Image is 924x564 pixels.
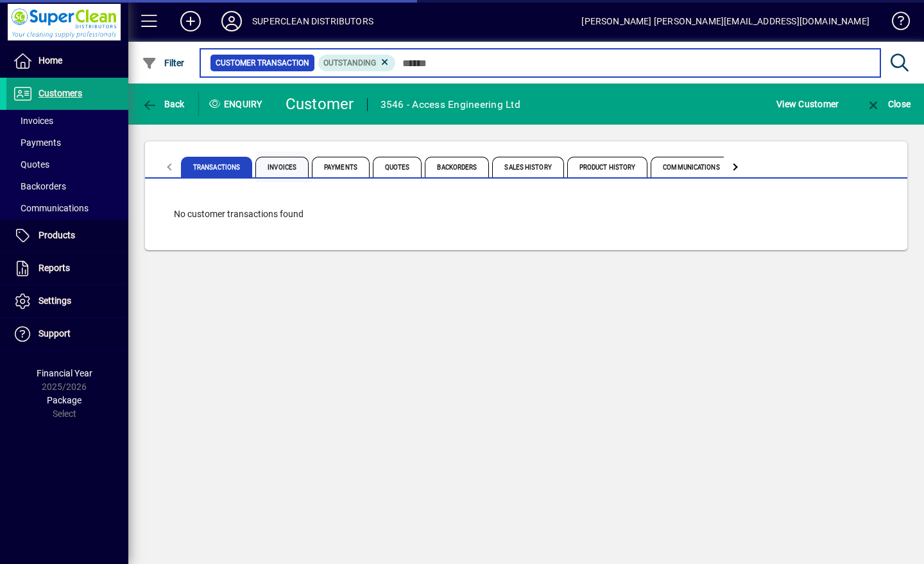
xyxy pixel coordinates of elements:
button: Add [170,10,211,33]
span: Package [47,395,81,405]
a: Payments [6,132,128,154]
div: 3546 - Access Engineering Ltd [381,94,520,115]
span: Quotes [373,157,422,177]
span: Home [38,55,62,66]
span: Transactions [181,157,252,177]
span: Communications [13,203,89,213]
span: Reports [38,263,70,273]
span: Invoices [13,116,53,126]
div: [PERSON_NAME] [PERSON_NAME][EMAIL_ADDRESS][DOMAIN_NAME] [581,11,869,31]
span: Support [38,328,71,339]
span: Products [38,230,75,240]
button: Close [862,93,914,116]
a: Home [6,45,128,77]
span: Back [142,99,185,109]
span: Settings [38,295,71,306]
mat-chip: Outstanding Status: Outstanding [318,55,396,71]
a: Settings [6,285,128,317]
a: Support [6,318,128,350]
span: Sales History [492,157,563,177]
span: Payments [312,157,370,177]
span: Payments [13,137,61,148]
span: Quotes [13,159,49,170]
span: Communications [651,157,732,177]
div: SUPERCLEAN DISTRIBUTORS [252,11,373,31]
app-page-header-button: Close enquiry [852,93,924,116]
app-page-header-button: Back [128,93,199,116]
a: Quotes [6,154,128,175]
button: View Customer [773,93,842,116]
span: Backorders [425,157,489,177]
div: Enquiry [199,94,276,114]
span: Invoices [255,157,309,177]
a: Invoices [6,110,128,132]
button: Profile [211,10,252,33]
div: Customer [286,94,354,114]
span: Backorders [13,181,66,191]
a: Backorders [6,175,128,197]
a: Reports [6,252,128,285]
span: Close [866,99,911,109]
button: Filter [139,51,188,75]
a: Knowledge Base [882,3,908,44]
button: Back [139,93,188,116]
span: Outstanding [323,58,376,67]
span: Financial Year [37,368,92,378]
span: Product History [567,157,648,177]
span: Customer Transaction [216,57,309,69]
span: Customers [38,88,82,98]
span: View Customer [776,94,839,114]
a: Products [6,220,128,252]
div: No customer transactions found [161,195,891,234]
a: Communications [6,197,128,219]
span: Filter [142,58,185,68]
